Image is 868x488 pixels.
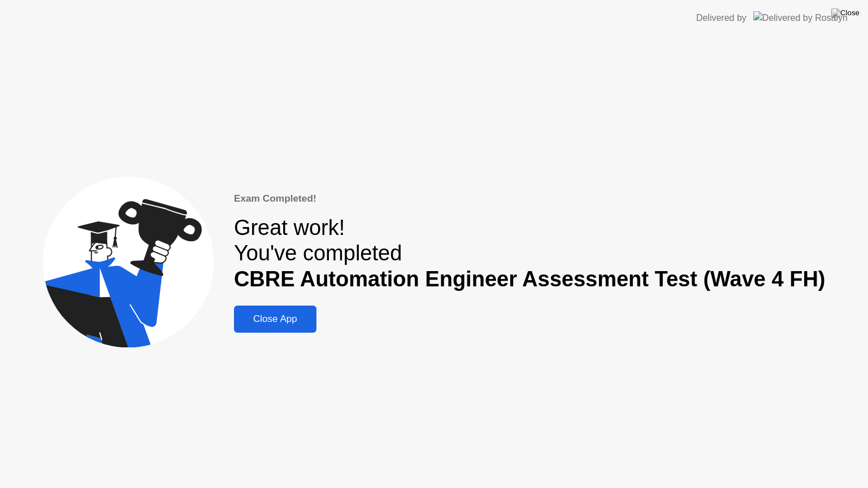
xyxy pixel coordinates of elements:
[831,8,860,18] img: Close
[234,267,826,291] b: CBRE Automation Engineer Assessment Test (Wave 4 FH)
[234,191,826,206] div: Exam Completed!
[234,215,826,293] div: Great work! You've completed
[696,11,747,25] div: Delivered by
[753,11,848,24] img: Delivered by Rosalyn
[234,306,316,333] button: Close App
[237,313,313,325] div: Close App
